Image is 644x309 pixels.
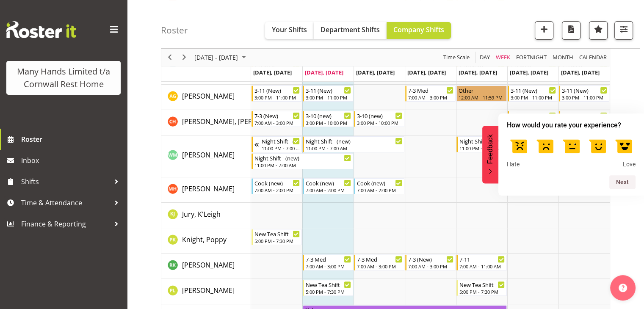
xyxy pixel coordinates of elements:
button: August 2025 [193,52,250,63]
span: Company Shifts [393,25,444,34]
td: Lategan, Penelope resource [161,279,251,304]
div: 5:00 PM - 7:30 PM [254,237,300,244]
div: Kumar, Renu"s event - 7-11 Begin From Friday, August 15, 2025 at 7:00:00 AM GMT+12:00 Ends At Fri... [456,254,507,270]
td: Galvez, Angeline resource [161,85,251,110]
td: Harper, Wendy-Mae resource [161,135,251,177]
button: Fortnight [515,52,548,63]
div: Cook (new) [254,179,300,187]
a: [PERSON_NAME] [182,150,235,160]
span: [DATE], [DATE] [407,69,446,76]
div: Galvez, Angeline"s event - 7-3 Med Begin From Thursday, August 14, 2025 at 7:00:00 AM GMT+12:00 E... [405,86,456,102]
div: 3-11 (New) [306,86,351,94]
div: Galvez, Angeline"s event - 3-11 (New) Begin From Sunday, August 17, 2025 at 3:00:00 PM GMT+12:00 ... [559,86,609,102]
div: Cook (new) [357,179,402,187]
div: Hannecart, Charline"s event - 7-3 (New) Begin From Monday, August 11, 2025 at 7:00:00 AM GMT+12:0... [252,111,302,127]
div: Cook (new) [306,179,351,187]
span: calendar [578,52,608,63]
div: 7:00 AM - 2:00 PM [357,187,402,193]
div: Harper, Wendy-Mae"s event - Night Shift - (new) Begin From Sunday, August 10, 2025 at 11:00:00 PM... [252,136,302,152]
div: 11:00 PM - 7:00 AM [459,145,556,152]
div: 7-1 (Wk 6 Sun) [562,111,607,120]
h2: How would you rate your experience? Select an option from 1 to 5, with 1 being Hate and 5 being Love [507,120,636,130]
div: New Tea Shift [459,280,505,289]
button: Timeline Day [478,52,492,63]
td: Jury, K'Leigh resource [161,203,251,228]
span: Shifts [21,175,110,188]
div: 7:00 AM - 3:00 PM [357,263,402,270]
div: 3:00 PM - 11:00 PM [511,94,556,101]
div: 7:00 AM - 11:00 AM [459,263,505,270]
a: [PERSON_NAME] [182,260,235,270]
div: 7-3 Med [357,255,402,263]
span: [PERSON_NAME] [182,286,235,295]
div: Hobbs, Melissa"s event - Cook (new) Begin From Wednesday, August 13, 2025 at 7:00:00 AM GMT+12:00... [354,178,404,194]
button: Filter Shifts [614,21,633,40]
button: Next [179,52,190,63]
div: Many Hands Limited t/a Cornwall Rest Home [15,65,112,91]
div: 7-3 Med [306,255,351,263]
span: Finance & Reporting [21,218,110,230]
td: Hobbs, Melissa resource [161,177,251,203]
div: 3:00 PM - 11:00 PM [306,94,351,101]
div: 7:00 AM - 3:00 PM [408,263,453,270]
span: [PERSON_NAME] [182,91,235,101]
a: [PERSON_NAME] [182,285,235,295]
div: 7-3 (New) [408,255,453,263]
a: [PERSON_NAME], [PERSON_NAME] [182,116,290,127]
span: [PERSON_NAME], [PERSON_NAME] [182,117,290,126]
div: Lategan, Penelope"s event - New Tea Shift Begin From Tuesday, August 12, 2025 at 5:00:00 PM GMT+1... [303,280,353,296]
span: [DATE], [DATE] [253,69,292,76]
button: Company Shifts [387,22,451,39]
div: 3:00 PM - 10:00 PM [306,119,351,126]
button: Next question [609,175,636,189]
div: Galvez, Angeline"s event - 3-11 (New) Begin From Monday, August 11, 2025 at 3:00:00 PM GMT+12:00 ... [252,86,302,102]
div: Hannecart, Charline"s event - 3-10 (new) Begin From Tuesday, August 12, 2025 at 3:00:00 PM GMT+12... [303,111,353,127]
div: 11:00 PM - 7:00 AM [262,145,300,152]
div: 3:00 PM - 11:00 PM [254,94,300,101]
div: 7:00 AM - 3:00 PM [254,119,300,126]
div: previous period [163,49,177,66]
div: 7:00 AM - 2:00 PM [254,187,300,193]
button: Download a PDF of the roster according to the set date range. [562,21,580,40]
div: 7-3 Med [408,86,453,94]
div: Night Shift - (new) [306,137,402,145]
td: Hannecart, Charline resource [161,110,251,135]
button: Month [578,52,608,63]
div: 3-10 (new) [357,111,402,120]
span: [DATE] - [DATE] [193,52,239,63]
span: [DATE], [DATE] [356,69,395,76]
div: 3:00 PM - 10:00 PM [357,119,402,126]
div: Kumar, Renu"s event - 7-3 (New) Begin From Thursday, August 14, 2025 at 7:00:00 AM GMT+12:00 Ends... [405,254,456,270]
div: 7:00 AM - 2:00 PM [306,187,351,193]
div: Hannecart, Charline"s event - 3-10 (new) Begin From Wednesday, August 13, 2025 at 3:00:00 PM GMT+... [354,111,404,127]
span: [DATE], [DATE] [305,69,343,76]
div: Kumar, Renu"s event - 7-3 Med Begin From Wednesday, August 13, 2025 at 7:00:00 AM GMT+12:00 Ends ... [354,254,404,270]
div: Kumar, Renu"s event - 7-3 Med Begin From Tuesday, August 12, 2025 at 7:00:00 AM GMT+12:00 Ends At... [303,254,353,270]
td: Knight, Poppy resource [161,228,251,254]
span: [PERSON_NAME] [182,150,235,160]
div: 5:00 PM - 7:30 PM [459,288,505,295]
div: 3-11 (New) [511,86,556,94]
div: 7:00 AM - 3:00 PM [306,263,351,270]
div: New Tea Shift [254,229,300,238]
span: Roster [21,133,123,146]
button: Your Shifts [265,22,314,39]
div: Night Shift - (new) [459,137,556,145]
span: Jury, K'Leigh [182,210,221,219]
button: Time Scale [442,52,471,63]
a: [PERSON_NAME] [182,91,235,101]
div: Hobbs, Melissa"s event - Cook (new) Begin From Tuesday, August 12, 2025 at 7:00:00 AM GMT+12:00 E... [303,178,353,194]
span: [DATE], [DATE] [510,69,548,76]
button: Add a new shift [535,21,553,40]
span: Love [623,161,636,168]
span: Feedback [486,134,494,164]
div: Galvez, Angeline"s event - 3-11 (New) Begin From Tuesday, August 12, 2025 at 3:00:00 PM GMT+12:00... [303,86,353,102]
div: next period [177,49,191,66]
span: Day [479,52,491,63]
div: Harper, Wendy-Mae"s event - Night Shift - (new) Begin From Friday, August 15, 2025 at 11:00:00 PM... [456,136,558,152]
div: 7-3 (New) [254,111,300,120]
div: Other [459,86,505,94]
div: Night Shift - (new) [262,137,300,145]
span: Hate [507,161,520,168]
div: Galvez, Angeline"s event - 3-11 (New) Begin From Saturday, August 16, 2025 at 3:00:00 PM GMT+12:0... [508,86,558,102]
